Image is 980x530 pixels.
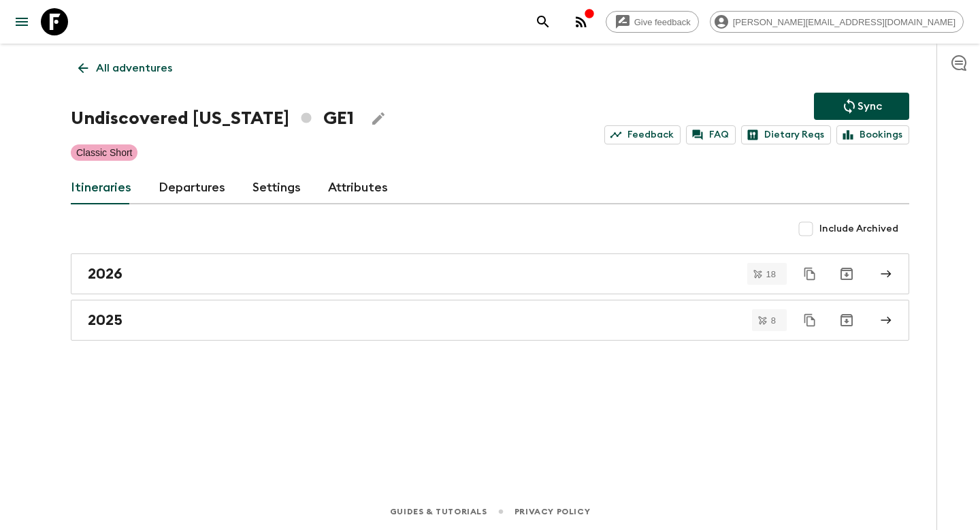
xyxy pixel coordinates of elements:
button: menu [8,8,35,35]
p: Classic Short [76,146,132,159]
a: Departures [159,172,225,204]
span: Include Archived [819,222,898,236]
button: Edit Adventure Title [365,105,392,132]
p: Sync [857,98,882,114]
a: Privacy Policy [514,504,590,519]
p: All adventures [96,60,172,76]
a: 2025 [71,300,909,341]
a: Feedback [604,125,681,144]
span: Give feedback [627,17,698,27]
a: Attributes [328,172,388,204]
button: Duplicate [798,262,822,286]
a: Bookings [836,125,909,144]
h2: 2025 [88,311,122,329]
h2: 2026 [88,265,122,283]
span: 18 [758,270,784,279]
a: Settings [252,172,301,204]
a: Dietary Reqs [741,125,831,144]
button: Archive [833,307,860,334]
button: search adventures [529,8,557,35]
button: Archive [833,260,860,287]
span: [PERSON_NAME][EMAIL_ADDRESS][DOMAIN_NAME] [725,17,963,27]
button: Sync adventure departures to the booking engine [814,93,909,120]
a: Give feedback [606,11,699,33]
button: Duplicate [798,308,822,332]
span: 8 [763,316,784,325]
a: FAQ [686,125,736,144]
h1: Undiscovered [US_STATE] GE1 [71,105,354,132]
div: [PERSON_NAME][EMAIL_ADDRESS][DOMAIN_NAME] [710,11,964,33]
a: Itineraries [71,172,131,204]
a: Guides & Tutorials [390,504,487,519]
a: All adventures [71,54,180,82]
a: 2026 [71,253,909,294]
